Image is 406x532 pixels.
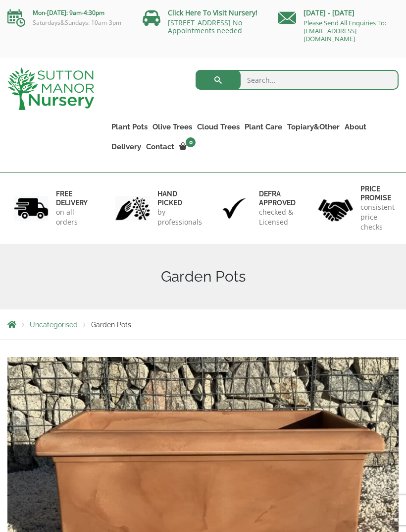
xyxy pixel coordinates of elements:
a: Olive Trees [150,120,195,134]
a: Uncategorised [30,321,78,329]
a: Plant Pots [109,120,150,134]
a: Click Here To Visit Nursery! [168,8,257,17]
a: Topiary&Other [285,120,342,134]
span: 0 [186,137,196,147]
img: 1.jpg [14,196,49,221]
p: consistent price checks [360,202,395,232]
input: Search... [196,70,399,90]
a: Garden Pots [7,446,399,455]
p: on all orders [56,207,88,227]
a: 0 [177,140,199,154]
h6: hand picked [157,189,202,207]
a: Plant Care [242,120,285,134]
h1: Garden Pots [7,268,399,286]
p: [DATE] - [DATE] [278,7,399,19]
img: 2.jpg [115,196,150,221]
p: checked & Licensed [259,207,296,227]
h6: FREE DELIVERY [56,189,88,207]
a: Cloud Trees [195,120,242,134]
p: Mon-[DATE]: 9am-4:30pm [7,7,128,19]
a: Delivery [109,140,144,154]
p: Saturdays&Sundays: 10am-3pm [7,19,128,27]
p: by professionals [157,207,202,227]
img: 3.jpg [217,196,252,221]
a: Contact [144,140,177,154]
nav: Breadcrumbs [7,320,399,328]
a: Please Send All Enquiries To: [EMAIL_ADDRESS][DOMAIN_NAME] [304,18,386,43]
a: About [342,120,369,134]
img: 4.jpg [318,193,353,223]
a: [STREET_ADDRESS] No Appointments needed [168,18,242,35]
img: logo [7,67,94,110]
h6: Price promise [360,184,395,202]
span: Garden Pots [91,321,131,329]
h6: Defra approved [259,189,296,207]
